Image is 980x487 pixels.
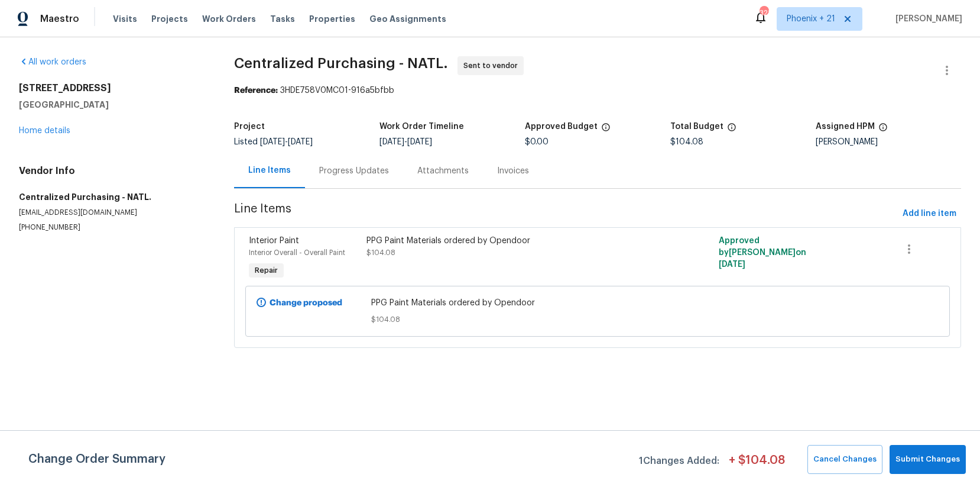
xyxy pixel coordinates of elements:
span: The total cost of line items that have been proposed by Opendoor. This sum includes line items th... [727,122,736,138]
div: [PERSON_NAME] [816,138,961,146]
button: Add line item [898,203,961,225]
h4: Vendor Info [19,165,206,177]
span: [PERSON_NAME] [891,13,962,25]
div: 3HDE758V0MC01-916a5bfbb [234,85,961,96]
span: [DATE] [719,260,745,269]
b: Change proposed [270,299,342,307]
p: [PHONE_NUMBER] [19,222,206,233]
span: Sent to vendor [463,60,523,72]
h5: Total Budget [670,122,723,131]
h5: [GEOGRAPHIC_DATA] [19,99,206,111]
div: Line Items [248,165,291,176]
h5: Work Order Timeline [379,122,464,131]
div: Progress Updates [319,165,389,177]
span: The hpm assigned to this work order. [878,122,888,138]
h5: Project [234,122,265,131]
span: [DATE] [288,138,313,146]
h5: Assigned HPM [816,122,875,131]
h2: [STREET_ADDRESS] [19,82,206,94]
span: Repair [250,265,283,276]
div: 321 [760,7,768,19]
div: Invoices [497,165,529,177]
b: Reference: [234,86,278,95]
span: [DATE] [407,138,432,146]
h5: Approved Budget [525,122,598,131]
p: [EMAIL_ADDRESS][DOMAIN_NAME] [19,208,206,218]
span: - [260,138,313,146]
span: The total cost of line items that have been approved by both Opendoor and the Trade Partner. This... [601,122,611,138]
span: PPG Paint Materials ordered by Opendoor [371,297,823,309]
span: Geo Assignments [369,13,446,25]
span: Projects [151,13,188,25]
a: Home details [19,127,70,135]
h5: Centralized Purchasing - NATL. [19,191,206,203]
span: - [379,138,432,146]
span: Listed [234,138,313,146]
span: Maestro [40,13,79,25]
span: Tasks [270,15,295,23]
span: Properties [309,13,355,25]
span: Work Orders [202,13,256,25]
span: $104.08 [371,314,823,325]
span: Approved by [PERSON_NAME] on [719,237,806,269]
span: Line Items [234,203,898,225]
span: $104.08 [366,249,395,256]
span: Visits [113,13,137,25]
span: $0.00 [525,138,549,146]
div: PPG Paint Materials ordered by Opendoor [366,235,653,247]
span: [DATE] [379,138,404,146]
span: Add line item [903,207,956,221]
span: Phoenix + 21 [787,13,835,25]
span: Interior Overall - Overall Paint [249,249,345,256]
span: Interior Paint [249,237,299,245]
div: Attachments [417,165,469,177]
span: $104.08 [670,138,703,146]
a: All work orders [19,58,86,66]
span: Centralized Purchasing - NATL. [234,56,448,70]
span: [DATE] [260,138,285,146]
